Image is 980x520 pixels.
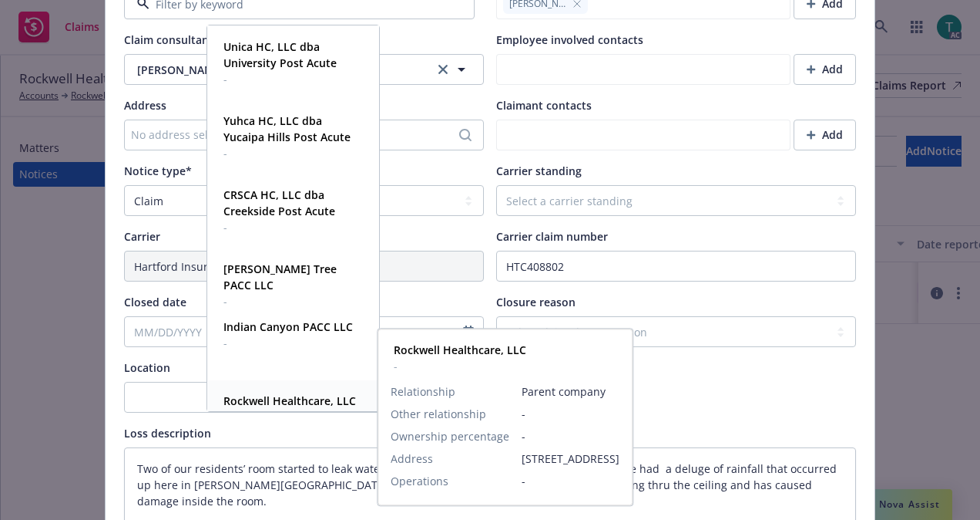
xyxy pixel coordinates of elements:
strong: Rockwell Healthcare, LLC [223,393,356,408]
span: Notice type* [124,164,192,178]
span: - [223,71,360,87]
span: - [223,145,360,161]
div: No address selected [131,127,461,143]
a: clear selection [434,60,452,79]
div: Add [807,120,843,150]
span: - [223,335,353,351]
button: Add [794,54,856,85]
span: [PERSON_NAME] [137,62,421,78]
span: Ownership percentage [391,428,509,444]
span: Closed date [124,295,186,309]
strong: [PERSON_NAME] Tree PACC LLC [223,262,337,292]
strong: Rockwell Healthcare, LLC [394,343,526,357]
span: - [522,406,619,422]
span: - [522,428,619,444]
span: Address [124,98,166,113]
span: Carrier [124,229,160,244]
span: Address [391,451,433,467]
span: Closure reason [496,295,576,309]
span: Carrier claim number [496,229,608,244]
span: Loss description [124,426,211,441]
span: - [223,293,360,309]
span: Other relationship [391,406,486,422]
span: - [223,219,360,235]
strong: CRSCA HC, LLC dba Creekside Post Acute [223,187,335,218]
strong: Unica HC, LLC dba University Post Acute [223,39,337,70]
svg: Search [459,129,472,141]
button: No address selected [124,120,484,150]
span: Operations [391,473,448,489]
span: - [522,473,619,489]
span: Claimant contacts [496,98,592,113]
span: - [223,409,356,425]
span: Parent company [522,383,619,400]
span: Carrier standing [496,164,582,178]
strong: Yuhca HC, LLC dba Yucaipa Hills Post Acute [223,113,351,144]
input: MM/DD/YYYY [125,317,463,346]
strong: Indian Canyon PACC LLC [223,319,353,334]
span: Relationship [391,383,455,400]
span: Location [124,360,170,375]
span: [STREET_ADDRESS] [522,451,619,467]
span: - [394,358,526,374]
div: Add [807,55,843,84]
span: Employee involved contacts [496,32,643,47]
button: [PERSON_NAME]clear selection [124,54,484,85]
span: Claim consultant [124,32,213,47]
svg: Calendar [463,326,474,338]
button: Add [794,120,856,150]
